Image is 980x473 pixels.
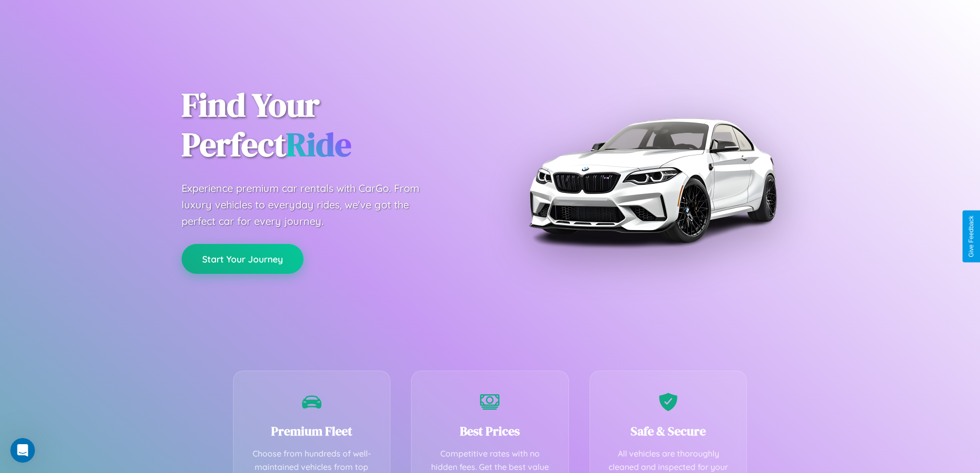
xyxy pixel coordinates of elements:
h3: Premium Fleet [249,423,375,440]
h1: Find Your Perfect [182,85,475,165]
iframe: Intercom live chat [10,438,35,463]
button: Start Your Journey [182,244,304,274]
div: Give Feedback [968,216,975,257]
span: Ride [286,122,351,167]
h3: Safe & Secure [605,423,732,440]
p: Experience premium car rentals with CarGo. From luxury vehicles to everyday rides, we've got the ... [182,180,439,230]
img: Premium BMW car rental vehicle [524,51,781,309]
h3: Best Prices [427,423,553,440]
